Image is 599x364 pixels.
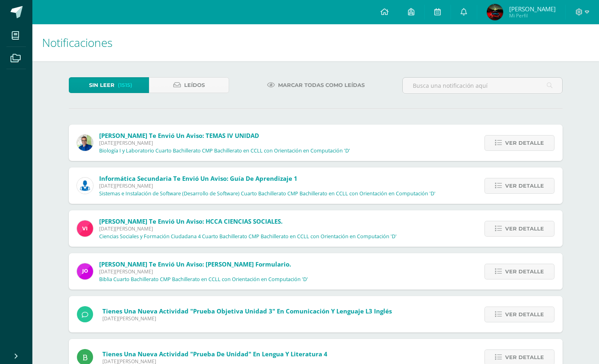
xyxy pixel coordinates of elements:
span: [DATE][PERSON_NAME] [99,140,350,146]
img: e1962a5baed2ea244850b68fbdae528d.png [487,4,503,20]
a: Leídos [149,77,229,93]
a: Marcar todas como leídas [257,77,375,93]
span: [DATE][PERSON_NAME] [99,225,397,232]
span: [DATE][PERSON_NAME] [102,315,392,322]
span: Tienes una nueva actividad "Prueba de unidad" En Lengua y Literatura 4 [102,350,327,358]
p: Biología I y Laboratorio Cuarto Bachillerato CMP Bachillerato en CCLL con Orientación en Computac... [99,148,350,154]
span: Informática Secundaria te envió un aviso: Guía de aprendizaje 1 [99,174,297,182]
span: Notificaciones [42,35,113,50]
span: Sin leer [89,78,115,93]
span: [PERSON_NAME] [509,5,556,13]
span: Leídos [184,78,205,93]
span: Ver detalle [505,264,544,279]
span: Tienes una nueva actividad "Prueba Objetiva Unidad 3" En Comunicación y Lenguaje L3 Inglés [102,307,392,315]
span: Mi Perfil [509,12,556,19]
img: bd6d0aa147d20350c4821b7c643124fa.png [77,220,93,237]
span: Marcar todas como leídas [278,78,365,93]
input: Busca una notificación aquí [403,78,562,93]
span: [DATE][PERSON_NAME] [99,268,308,275]
a: Sin leer(1515) [69,77,149,93]
p: Sistemas e Instalación de Software (Desarrollo de Software) Cuarto Bachillerato CMP Bachillerato ... [99,190,435,197]
img: 692ded2a22070436d299c26f70cfa591.png [77,135,93,151]
span: Ver detalle [505,178,544,193]
p: Biblia Cuarto Bachillerato CMP Bachillerato en CCLL con Orientación en Computación 'D' [99,276,308,283]
span: Ver detalle [505,135,544,150]
span: [DATE][PERSON_NAME] [99,182,435,189]
span: Ver detalle [505,307,544,322]
img: 6614adf7432e56e5c9e182f11abb21f1.png [77,263,93,279]
span: [PERSON_NAME] te envió un aviso: [PERSON_NAME] formulario. [99,260,291,268]
span: [PERSON_NAME] te envió un aviso: TEMAS IV UNIDAD [99,131,259,140]
span: (1515) [118,78,132,93]
p: Ciencias Sociales y Formación Ciudadana 4 Cuarto Bachillerato CMP Bachillerato en CCLL con Orient... [99,233,397,240]
span: [PERSON_NAME] te envió un aviso: HCCA CIENCIAS SOCIALES. [99,217,283,225]
span: Ver detalle [505,221,544,236]
img: 6ed6846fa57649245178fca9fc9a58dd.png [77,178,93,194]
